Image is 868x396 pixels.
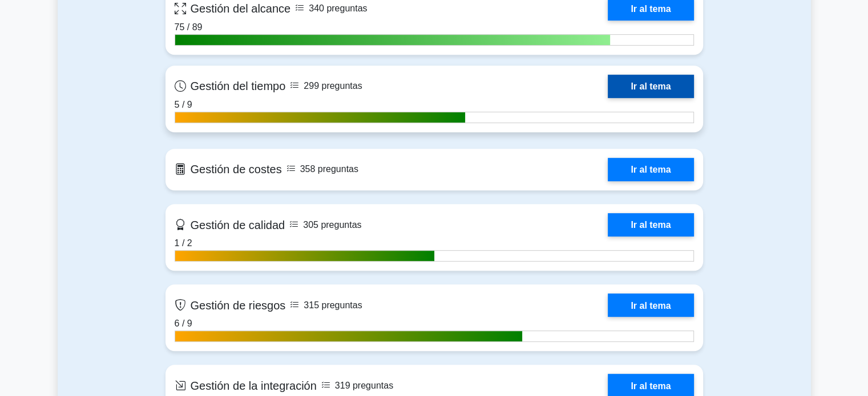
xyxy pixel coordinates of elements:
a: Ir al tema [608,75,693,98]
a: Ir al tema [608,293,693,317]
a: Ir al tema [608,213,693,236]
a: Ir al tema [608,158,693,181]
